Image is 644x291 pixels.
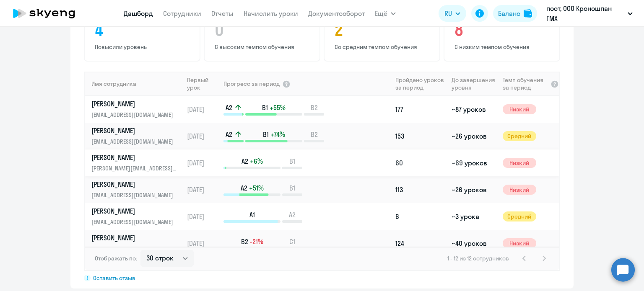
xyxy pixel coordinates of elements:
[448,96,499,123] td: ~87 уроков
[91,217,178,227] p: [EMAIL_ADDRESS][DOMAIN_NAME]
[289,210,296,219] span: A2
[392,230,448,257] td: 124
[392,123,448,149] td: 153
[244,9,298,18] a: Начислить уроки
[91,244,178,253] p: [EMAIL_ADDRESS][DOMAIN_NAME]
[311,103,318,112] span: B2
[503,211,536,221] span: Средний
[503,238,536,248] span: Низкий
[91,99,183,119] a: [PERSON_NAME][EMAIL_ADDRESS][DOMAIN_NAME]
[91,180,183,200] a: [PERSON_NAME][EMAIL_ADDRESS][DOMAIN_NAME]
[335,20,432,40] h4: 2
[184,230,223,257] td: [DATE]
[448,149,499,176] td: ~69 уроков
[498,8,520,18] div: Баланс
[392,203,448,230] td: 6
[439,5,466,22] button: RU
[93,274,135,282] span: Оставить отзыв
[335,43,432,51] p: Со средним темпом обучения
[448,123,499,149] td: ~26 уроков
[91,191,178,200] p: [EMAIL_ADDRESS][DOMAIN_NAME]
[542,3,637,23] button: пост, ООО Кроношпан ГМХ
[448,230,499,257] td: ~40 уроков
[226,130,232,139] span: A2
[448,72,499,96] th: До завершения уровня
[250,157,263,166] span: +6%
[503,104,536,114] span: Низкий
[211,9,234,18] a: Отчеты
[91,110,178,119] p: [EMAIL_ADDRESS][DOMAIN_NAME]
[91,233,178,242] p: [PERSON_NAME]
[184,72,223,96] th: Первый урок
[289,157,295,166] span: B1
[448,203,499,230] td: ~3 урока
[270,103,286,112] span: +55%
[250,237,263,246] span: -21%
[308,9,365,18] a: Документооборот
[503,76,548,91] span: Темп обучения за период
[375,5,396,22] button: Ещё
[249,210,255,219] span: A1
[503,158,536,168] span: Низкий
[503,131,536,141] span: Средний
[91,126,183,146] a: [PERSON_NAME][EMAIL_ADDRESS][DOMAIN_NAME]
[392,176,448,203] td: 113
[223,80,280,88] span: Прогресс за период
[375,8,387,18] span: Ещё
[184,176,223,203] td: [DATE]
[546,3,624,23] p: пост, ООО Кроношпан ГМХ
[91,153,178,162] p: [PERSON_NAME]
[270,130,285,139] span: +74%
[91,99,178,108] p: [PERSON_NAME]
[289,237,295,246] span: C1
[289,183,295,193] span: B1
[448,176,499,203] td: ~26 уроков
[447,255,509,262] span: 1 - 12 из 12 сотрудников
[91,206,178,216] p: [PERSON_NAME]
[493,5,537,22] button: Балансbalance
[184,123,223,149] td: [DATE]
[184,96,223,123] td: [DATE]
[392,96,448,123] td: 177
[392,149,448,176] td: 60
[91,164,178,173] p: [PERSON_NAME][EMAIL_ADDRESS][DOMAIN_NAME]
[91,206,183,227] a: [PERSON_NAME][EMAIL_ADDRESS][DOMAIN_NAME]
[91,126,178,135] p: [PERSON_NAME]
[392,72,448,96] th: Пройдено уроков за период
[91,153,183,173] a: [PERSON_NAME][PERSON_NAME][EMAIL_ADDRESS][DOMAIN_NAME]
[241,237,248,246] span: B2
[444,8,452,18] span: RU
[184,203,223,230] td: [DATE]
[163,9,201,18] a: Сотрудники
[249,183,264,193] span: +51%
[91,180,178,189] p: [PERSON_NAME]
[95,20,192,40] h4: 4
[91,233,183,253] a: [PERSON_NAME][EMAIL_ADDRESS][DOMAIN_NAME]
[184,149,223,176] td: [DATE]
[91,137,178,146] p: [EMAIL_ADDRESS][DOMAIN_NAME]
[226,103,232,112] span: A2
[524,9,532,18] img: balance
[454,43,552,51] p: С низким темпом обучения
[263,130,269,139] span: B1
[95,255,137,262] span: Отображать по:
[262,103,268,112] span: B1
[241,157,248,166] span: A2
[311,130,318,139] span: B2
[454,20,552,40] h4: 8
[124,9,153,18] a: Дашборд
[95,43,192,51] p: Повысили уровень
[503,185,536,195] span: Низкий
[85,72,184,96] th: Имя сотрудника
[241,183,247,193] span: A2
